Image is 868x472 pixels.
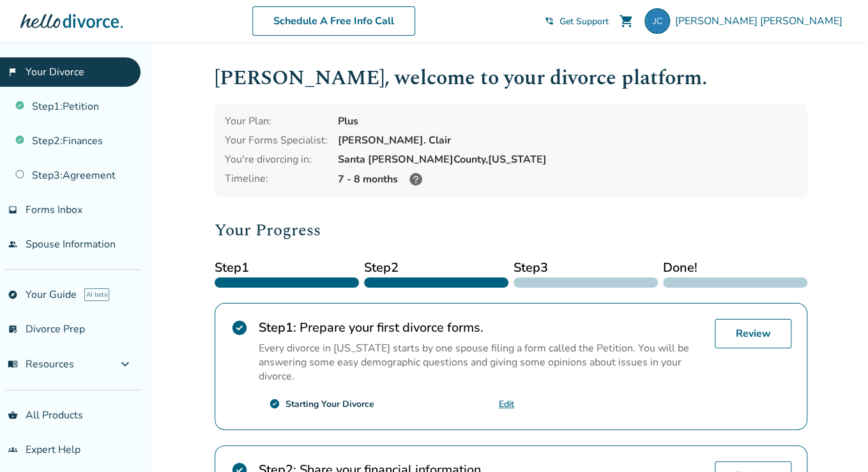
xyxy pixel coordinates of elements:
[259,341,704,383] p: Every divorce in [US_STATE] starts by one spouse filing a form called the Petition. You will be a...
[8,290,18,300] span: explore
[215,258,359,277] span: Step 1
[8,324,18,334] span: list_alt_check
[225,114,328,128] div: Your Plan:
[715,319,791,348] a: Review
[619,13,634,29] span: shopping_cart
[26,203,82,217] span: Forms Inbox
[231,319,248,337] span: check_circle
[8,410,18,420] span: shopping_basket
[8,67,18,77] span: flag_2
[252,6,415,36] a: Schedule A Free Info Call
[8,239,18,249] span: people
[544,16,554,26] span: phone_in_talk
[499,398,514,410] a: Edit
[225,133,328,147] div: Your Forms Specialist:
[269,398,280,409] span: check_circle
[118,357,133,372] span: expand_more
[215,218,807,243] h2: Your Progress
[259,319,296,336] strong: Step 1 :
[225,172,328,187] div: Timeline:
[8,359,18,369] span: menu_book
[286,398,374,410] div: Starting Your Divorce
[644,8,670,34] img: jessica.chung.e@gmail.com
[514,258,658,277] span: Step 3
[364,258,508,277] span: Step 2
[225,152,328,166] div: You're divorcing in:
[8,357,74,371] span: Resources
[544,15,609,27] a: phone_in_talkGet Support
[804,411,868,472] iframe: Chat Widget
[560,15,609,27] span: Get Support
[675,14,848,28] span: [PERSON_NAME] [PERSON_NAME]
[338,114,797,128] div: Plus
[8,445,18,455] span: groups
[259,319,704,336] h2: Prepare your first divorce forms.
[338,172,797,187] div: 7 - 8 months
[84,288,109,301] span: AI beta
[338,133,797,147] div: [PERSON_NAME]. Clair
[8,205,18,215] span: inbox
[215,63,807,94] h1: [PERSON_NAME] , welcome to your divorce platform.
[338,152,797,166] div: Santa [PERSON_NAME] County, [US_STATE]
[663,258,807,277] span: Done!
